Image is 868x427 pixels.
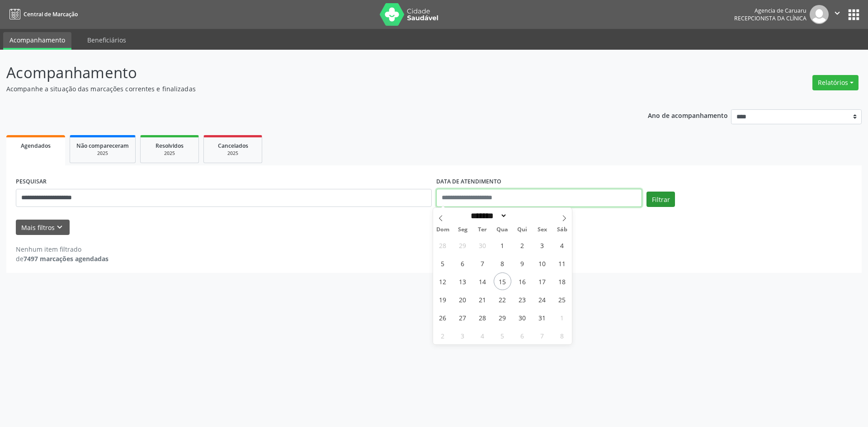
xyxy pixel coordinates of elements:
[494,309,511,326] span: Outubro 29, 2025
[474,236,491,254] span: Setembro 30, 2025
[533,327,551,344] span: Novembro 7, 2025
[6,61,605,84] p: Acompanhamento
[210,150,255,157] div: 2025
[436,175,501,189] label: DATA DE ATENDIMENTO
[734,14,807,22] span: Recepcionista da clínica
[494,327,511,344] span: Novembro 5, 2025
[434,236,452,254] span: Setembro 28, 2025
[533,309,551,326] span: Outubro 31, 2025
[533,291,551,308] span: Outubro 24, 2025
[474,309,491,326] span: Outubro 28, 2025
[492,227,512,233] span: Qua
[218,142,248,150] span: Cancelados
[810,5,829,24] img: img
[454,272,472,290] span: Outubro 13, 2025
[553,309,571,326] span: Novembro 1, 2025
[472,227,492,233] span: Ter
[156,142,184,150] span: Resolvidos
[434,327,452,344] span: Novembro 2, 2025
[552,227,572,233] span: Sáb
[514,272,531,290] span: Outubro 16, 2025
[433,227,453,233] span: Dom
[512,227,532,233] span: Qui
[453,227,472,233] span: Seg
[734,7,807,14] div: Agencia de Caruaru
[3,32,71,50] a: Acompanhamento
[553,254,571,272] span: Outubro 11, 2025
[434,254,452,272] span: Outubro 5, 2025
[434,272,452,290] span: Outubro 12, 2025
[474,272,491,290] span: Outubro 14, 2025
[454,236,472,254] span: Setembro 29, 2025
[434,309,452,326] span: Outubro 26, 2025
[533,254,551,272] span: Outubro 10, 2025
[81,32,132,48] a: Beneficiários
[507,211,537,221] input: Year
[454,309,472,326] span: Outubro 27, 2025
[553,291,571,308] span: Outubro 25, 2025
[514,254,531,272] span: Outubro 9, 2025
[76,150,129,157] div: 2025
[16,254,108,263] div: de
[454,327,472,344] span: Novembro 3, 2025
[494,236,511,254] span: Outubro 1, 2025
[24,254,108,263] strong: 7497 marcações agendadas
[648,109,728,121] p: Ano de acompanhamento
[532,227,552,233] span: Sex
[533,272,551,290] span: Outubro 17, 2025
[533,236,551,254] span: Outubro 3, 2025
[454,254,472,272] span: Outubro 6, 2025
[6,7,78,22] a: Central de Marcação
[16,244,108,254] div: Nenhum item filtrado
[829,5,846,24] button: 
[553,236,571,254] span: Outubro 4, 2025
[454,291,472,308] span: Outubro 20, 2025
[812,75,859,90] button: Relatórios
[494,291,511,308] span: Outubro 22, 2025
[494,254,511,272] span: Outubro 8, 2025
[646,192,675,207] button: Filtrar
[24,10,78,18] span: Central de Marcação
[6,84,605,94] p: Acompanhe a situação das marcações correntes e finalizadas
[514,327,531,344] span: Novembro 6, 2025
[474,327,491,344] span: Novembro 4, 2025
[76,142,129,150] span: Não compareceram
[474,254,491,272] span: Outubro 7, 2025
[514,291,531,308] span: Outubro 23, 2025
[553,327,571,344] span: Novembro 8, 2025
[21,142,51,150] span: Agendados
[16,220,70,235] button: Mais filtroskeyboard_arrow_down
[468,211,508,221] select: Month
[16,175,47,189] label: PESQUISAR
[434,291,452,308] span: Outubro 19, 2025
[147,150,192,157] div: 2025
[553,272,571,290] span: Outubro 18, 2025
[55,222,65,232] i: keyboard_arrow_down
[514,236,531,254] span: Outubro 2, 2025
[832,8,842,18] i: 
[474,291,491,308] span: Outubro 21, 2025
[514,309,531,326] span: Outubro 30, 2025
[494,272,511,290] span: Outubro 15, 2025
[846,7,862,23] button: apps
